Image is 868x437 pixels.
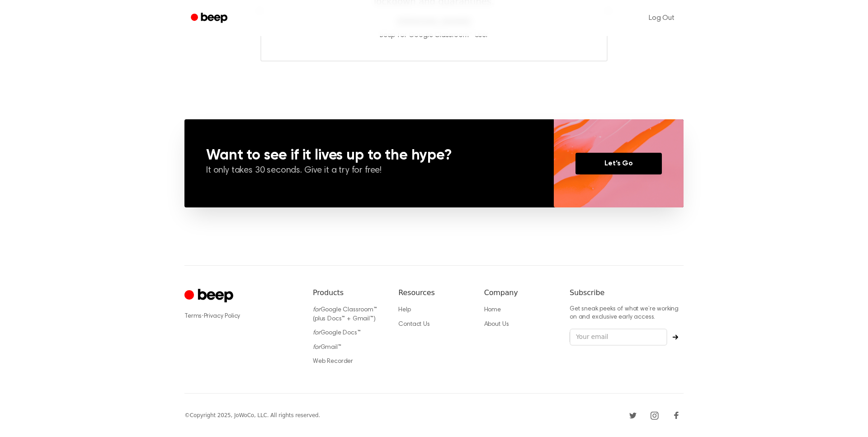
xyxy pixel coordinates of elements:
[398,321,429,328] a: Contact Us
[570,305,684,321] p: Get sneak peeks of what we’re working on and exclusive early access.
[313,307,321,313] i: for
[206,164,532,177] p: It only takes 30 seconds. Give it a try for free!
[206,148,532,163] h3: Want to see if it lives up to the hype?
[313,358,353,365] a: Web Recorder
[570,287,684,298] h6: Subscribe
[184,287,236,305] a: Cruip
[184,411,320,419] div: © Copyright 2025, JoWoCo, LLC. All rights reserved.
[484,287,555,298] h6: Company
[313,307,377,322] a: forGoogle Classroom™ (plus Docs™ + Gmail™)
[398,307,410,313] a: Help
[484,321,509,328] a: About Us
[184,313,202,320] a: Terms
[313,330,321,336] i: for
[570,329,667,346] input: Your email
[184,9,236,27] a: Beep
[313,287,384,298] h6: Products
[647,408,662,423] a: Instagram
[313,344,321,351] i: for
[204,313,241,320] a: Privacy Policy
[667,334,684,340] button: Subscribe
[576,153,662,174] a: Let’s Go
[313,344,341,351] a: forGmail™
[626,408,640,423] a: Twitter
[669,408,684,423] a: Facebook
[398,287,469,298] h6: Resources
[313,330,361,336] a: forGoogle Docs™
[484,307,501,313] a: Home
[640,7,684,29] a: Log Out
[184,312,298,321] div: ·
